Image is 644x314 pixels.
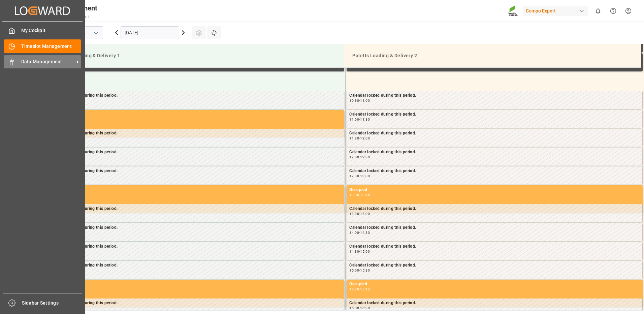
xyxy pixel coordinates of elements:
span: Timeslot Management [21,43,82,50]
div: 16:30 [360,307,370,310]
div: Calendar locked during this period. [51,92,341,99]
div: Calendar locked during this period. [51,300,341,307]
div: - [359,231,360,234]
div: Calendar locked during this period. [349,224,640,231]
div: Occupied [349,281,640,288]
a: My Cockpit [4,24,81,37]
div: 13:30 [349,212,359,215]
div: 15:00 [360,250,370,253]
div: Calendar locked during this period. [349,130,640,137]
div: Calendar locked during this period. [349,168,640,175]
div: 12:00 [349,156,359,159]
div: Calendar locked during this period. [349,111,640,118]
div: Calendar locked during this period. [51,224,341,231]
div: 13:00 [349,193,359,196]
button: Help Center [606,3,621,19]
div: Calendar locked during this period. [51,168,341,175]
div: 14:30 [349,250,359,253]
button: show 0 new notifications [590,3,606,19]
div: 15:30 [349,288,359,291]
button: Compo Expert [523,4,590,17]
div: - [359,137,360,140]
div: Compo Expert [523,6,588,16]
div: 14:30 [360,231,370,234]
div: - [359,307,360,310]
div: Calendar locked during this period. [51,262,341,269]
div: Calendar locked during this period. [349,243,640,250]
div: 11:00 [360,99,370,102]
div: Occupied [51,187,342,193]
input: DD.MM.YYYY [121,26,179,39]
div: - [359,99,360,102]
div: Calendar locked during this period. [51,243,341,250]
div: Calendar locked during this period. [349,149,640,156]
div: 15:00 [349,269,359,272]
div: 16:00 [349,307,359,310]
div: 13:00 [360,175,370,178]
div: Occupied [51,281,342,288]
div: - [359,118,360,121]
div: Calendar locked during this period. [349,92,640,99]
div: 11:30 [360,118,370,121]
div: - [359,175,360,178]
div: - [359,193,360,196]
button: open menu [91,28,101,38]
div: Paletts Loading & Delivery 2 [350,50,636,62]
div: 14:00 [360,212,370,215]
div: 13:45 [360,193,370,196]
div: Calendar locked during this period. [51,130,341,137]
div: 12:00 [360,137,370,140]
img: Screenshot%202023-09-29%20at%2010.02.21.png_1712312052.png [508,5,518,17]
div: Calendar locked during this period. [349,262,640,269]
div: 10:30 [349,99,359,102]
span: Data Management [21,58,74,65]
a: Timeslot Management [4,39,81,53]
div: 12:30 [360,156,370,159]
div: 15:30 [360,269,370,272]
div: Occupied [51,111,342,118]
div: Calendar locked during this period. [349,206,640,212]
div: - [359,288,360,291]
div: - [359,250,360,253]
div: 14:00 [349,231,359,234]
div: Occupied [349,187,640,193]
div: Paletts Loading & Delivery 1 [53,50,339,62]
span: My Cockpit [21,27,82,34]
div: Calendar locked during this period. [349,300,640,307]
div: 11:30 [349,137,359,140]
div: Calendar locked during this period. [51,206,341,212]
div: Calendar locked during this period. [51,149,341,156]
span: Sidebar Settings [22,300,82,307]
div: - [359,269,360,272]
div: - [359,212,360,215]
div: 11:00 [349,118,359,121]
div: - [359,156,360,159]
div: 16:15 [360,288,370,291]
div: 12:30 [349,175,359,178]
